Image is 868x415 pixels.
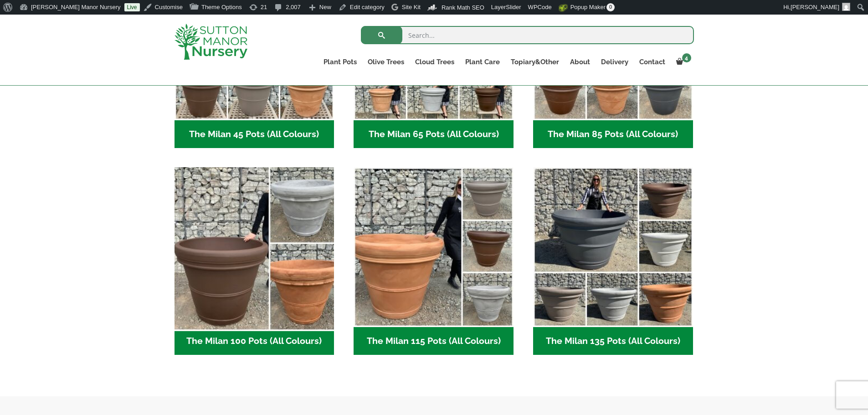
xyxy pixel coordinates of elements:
[671,56,694,68] a: 4
[565,56,596,68] a: About
[124,3,140,11] a: Live
[682,53,691,62] span: 4
[402,4,421,10] span: Site Kit
[318,56,362,68] a: Plant Pots
[175,24,247,60] img: logo
[175,167,334,355] a: Visit product category The Milan 100 Pots (All Colours)
[354,167,514,355] a: Visit product category The Milan 115 Pots (All Colours)
[533,167,693,327] img: The Milan 135 Pots (All Colours)
[410,56,460,68] a: Cloud Trees
[596,56,634,68] a: Delivery
[442,4,484,11] span: Rank Math SEO
[361,26,694,44] input: Search...
[533,120,693,149] h2: The Milan 85 Pots (All Colours)
[362,56,410,68] a: Olive Trees
[533,327,693,355] h2: The Milan 135 Pots (All Colours)
[175,120,334,149] h2: The Milan 45 Pots (All Colours)
[354,120,514,149] h2: The Milan 65 Pots (All Colours)
[354,327,514,355] h2: The Milan 115 Pots (All Colours)
[460,56,505,68] a: Plant Care
[170,164,338,331] img: The Milan 100 Pots (All Colours)
[533,167,693,355] a: Visit product category The Milan 135 Pots (All Colours)
[175,327,334,355] h2: The Milan 100 Pots (All Colours)
[505,56,565,68] a: Topiary&Other
[791,4,839,10] span: [PERSON_NAME]
[634,56,671,68] a: Contact
[606,3,615,11] span: 0
[354,167,514,327] img: The Milan 115 Pots (All Colours)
